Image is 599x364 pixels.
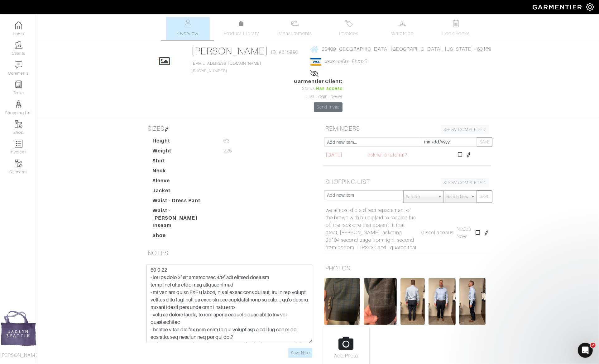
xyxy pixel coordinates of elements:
a: SHOW COMPLETED [441,178,489,188]
img: gear-icon-white-bd11855cb880d31180b6d7d6211b90ccbf57a29d726f0c71d8c61bd08dd39cc2.png [586,3,594,11]
span: [PHONE_NUMBER] [191,61,261,73]
span: ask for a referral? [368,151,407,159]
a: Wardrobe [381,17,424,40]
h5: PHOTOS [323,262,491,274]
img: wardrobe-487a4870c1b7c33e795ec22d11cfc2ed9d08956e64fb3008fe2437562e282088.svg [399,20,406,27]
a: SHOW COMPLETED [441,125,489,134]
a: Product Library [220,20,263,37]
img: measurements-466bbee1fd09ba9460f595b01e5d73f9e2bff037440d3c8f018324cb6cdf7a4a.svg [291,20,299,27]
span: 2 [591,343,596,348]
textarea: 80-0-22 - lor ips dolo 3" sit ametconsec 4/9" adi elitsed doeiusm temp inci utla etdo mag aliquae... [146,264,312,343]
span: Overview [177,30,198,37]
dt: Shoe [148,232,219,242]
a: Send Invite [314,102,343,112]
img: garments-icon-b7da505a4dc4fd61783c78ac3ca0ef83fa9d6f193b1c9dc38574b1d14d53ca28.png [15,120,22,128]
button: SAVE [477,137,492,147]
img: Screenshot%202024-11-07%20at%20101555%E2%80%AFAM [459,278,486,325]
dt: Waist - [PERSON_NAME] [148,207,219,222]
input: Add new item [324,190,404,200]
img: Screenshot%202024-09-26%20at%2011422%E2%80%AFPM [364,278,397,325]
h5: SHOPPING LIST [323,175,491,188]
dt: Jacket [148,187,219,197]
a: [PERSON_NAME] [191,45,268,57]
span: 225 [223,147,232,155]
img: dashboard-icon-dbcd8f5a0b271acd01030246c82b418ddd0df26cd7fceb0bd07c9910d44c42f6.png [15,21,22,29]
span: Product Library [224,30,259,37]
span: ID: #215990 [271,49,298,56]
img: Screenshot%202024-11-07%20at%20101551%E2%80%AFAM [429,278,456,325]
img: todo-9ac3debb85659649dc8f770b8b6100bb5dab4b48dedcbae339e5042a72dfd3cc.svg [452,20,460,27]
button: SAVE [477,190,492,203]
dt: Neck [148,167,219,177]
img: Screenshot%202024-09-26%20at%2011419%E2%80%AFPM [324,278,360,325]
span: Retailer [406,191,435,203]
img: comment-icon-a0a6a9ef722e966f86d9cbdc48e553b5cf19dbc54f86b18d962a5391bc8f6eb6.png [15,61,22,69]
dt: Shirt [148,157,219,167]
img: stylists-icon-eb353228a002819b7ec25b43dbf5f0378dd9e0616d9560372ff212230b889e62.png [15,100,22,108]
span: Miscellaneous [420,230,454,236]
input: Add new item... [324,137,421,147]
div: Last Login: Never [294,93,343,100]
a: Overview [166,17,210,40]
h5: SIZES [145,122,314,135]
img: orders-27d20c2124de7fd6de4e0e44c1d41de31381a507db9b33961299e4e07d508b8c.svg [345,20,353,27]
span: Garmentier Client: [294,78,343,85]
span: 2S409 [GEOGRAPHIC_DATA] [GEOGRAPHIC_DATA], [US_STATE] - 60189 [322,46,491,52]
img: visa-934b35602734be37eb7d5d7e5dbcd2044c359bf20a24dc3361ca3fa54326a8a7.png [310,58,321,66]
img: basicinfo-40fd8af6dae0f16599ec9e87c0ef1c0a1fdea2edbe929e3d69a839185d80c458.svg [184,20,192,27]
img: Screenshot%202024-11-07%20at%20101559%E2%80%AFAM [400,278,424,325]
dt: Weight [148,147,219,157]
span: Invoices [339,30,358,37]
dt: Sleeve [148,177,219,187]
a: xxxx-9356 - 5/2025 [325,59,368,64]
h5: NOTES [145,247,314,259]
span: Wardrobe [391,30,414,37]
a: we almost did a direct repacement of the brown with blue plaid to reaplce his off the rack one th... [326,207,418,259]
a: 2S409 [GEOGRAPHIC_DATA] [GEOGRAPHIC_DATA], [US_STATE] - 60189 [310,45,491,53]
input: Save Note [288,348,312,358]
dt: Height [148,137,219,147]
img: clients-icon-6bae9207a08558b7cb47a8932f037763ab4055f8c8b6bfacd5dc20c3e0201464.png [15,41,22,49]
img: pen-cf24a1663064a2ec1b9c1bd2387e9de7a2fa800b781884d57f21acf72779bad2.png [466,152,471,157]
img: orders-icon-0abe47150d42831381b5fb84f609e132dff9fe21cb692f30cb5eec754e2cba89.png [15,140,22,147]
img: garments-icon-b7da505a4dc4fd61783c78ac3ca0ef83fa9d6f193b1c9dc38574b1d14d53ca28.png [15,160,22,167]
h5: REMINDERS [323,122,491,135]
a: Measurements [273,17,317,40]
span: Measurements [278,30,312,37]
img: garmentier-logo-header-white-b43fb05a5012e4ada735d5af1a66efaba907eab6374d6393d1fbf88cb4ef424d.png [530,2,586,12]
span: [DATE] [326,151,343,159]
dt: Inseam [148,222,219,232]
span: Look Books [442,30,470,37]
span: Needs Now [457,226,471,239]
div: Status: [294,85,343,92]
span: Has access [316,85,343,92]
img: pen-cf24a1663064a2ec1b9c1bd2387e9de7a2fa800b781884d57f21acf72779bad2.png [164,127,169,132]
span: 6'3 [223,137,230,145]
dt: Waist - Dress Pant [148,197,219,207]
span: Needs Now [447,191,468,203]
a: Look Books [434,17,478,40]
img: reminder-icon-8004d30b9f0a5d33ae49ab947aed9ed385cf756f9e5892f1edd6e32f2345188e.png [15,81,22,88]
iframe: Intercom live chat [578,343,593,358]
a: Invoices [327,17,371,40]
img: pen-cf24a1663064a2ec1b9c1bd2387e9de7a2fa800b781884d57f21acf72779bad2.png [484,231,489,236]
a: [EMAIL_ADDRESS][DOMAIN_NAME] [191,61,261,66]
